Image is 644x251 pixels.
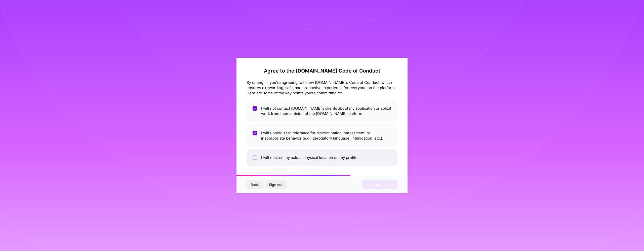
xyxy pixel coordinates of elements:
[265,180,287,189] button: Sign out
[247,124,397,147] li: I will uphold zero tolerance for discrimination, harassment, or inappropriate behavior (e.g., der...
[251,182,259,187] span: Back
[247,80,397,96] div: By opting in, you're agreeing to follow [DOMAIN_NAME]'s Code of Conduct, which ensures a rewardin...
[247,180,263,189] button: Back
[247,149,397,166] li: I will declare my actual, physical location on my profile.
[269,182,283,187] span: Sign out
[247,68,397,74] h2: Agree to the [DOMAIN_NAME] Code of Conduct
[247,100,397,122] li: I will not contact [DOMAIN_NAME]'s clients about my application or solicit work from them outside...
